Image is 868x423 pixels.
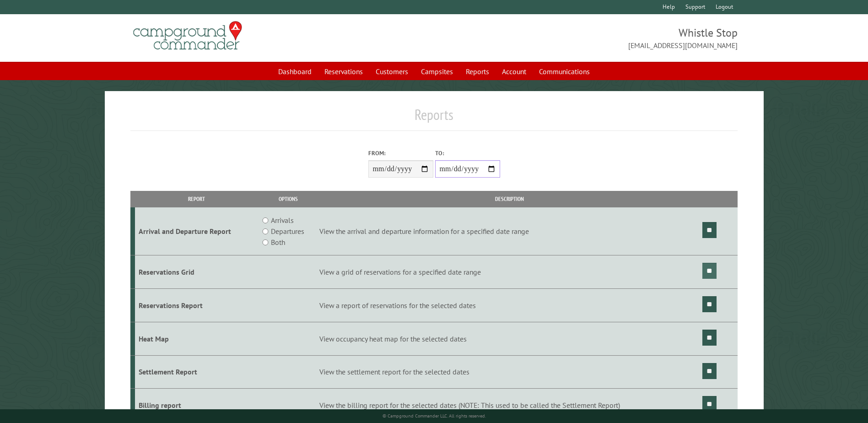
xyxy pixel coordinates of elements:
th: Options [258,191,318,207]
a: Communications [534,63,595,80]
span: Whistle Stop [EMAIL_ADDRESS][DOMAIN_NAME] [434,25,738,51]
th: Description [318,191,701,207]
a: Reservations [319,63,368,80]
td: View the settlement report for the selected dates [318,355,701,389]
small: © Campground Commander LLC. All rights reserved. [383,413,486,419]
label: Departures [271,226,304,237]
h1: Reports [130,106,737,131]
label: To: [435,149,500,157]
td: View a grid of reservations for a specified date range [318,255,701,289]
td: Arrival and Departure Report [135,207,258,255]
label: Arrivals [271,215,294,226]
img: Campground Commander [130,18,245,54]
a: Account [496,63,532,80]
th: Report [135,191,258,207]
a: Customers [370,63,414,80]
a: Dashboard [273,63,317,80]
a: Reports [460,63,495,80]
td: Settlement Report [135,355,258,389]
td: Reservations Report [135,288,258,322]
td: View the arrival and departure information for a specified date range [318,207,701,255]
label: Both [271,237,285,248]
td: View occupancy heat map for the selected dates [318,322,701,355]
td: Billing report [135,389,258,422]
td: View a report of reservations for the selected dates [318,288,701,322]
td: Reservations Grid [135,255,258,289]
label: From: [368,149,433,157]
a: Campsites [415,63,458,80]
td: Heat Map [135,322,258,355]
td: View the billing report for the selected dates (NOTE: This used to be called the Settlement Report) [318,389,701,422]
